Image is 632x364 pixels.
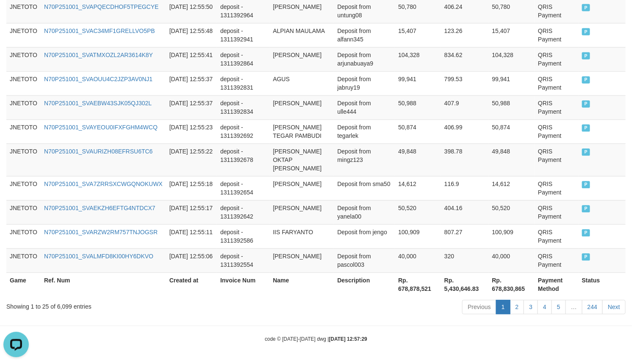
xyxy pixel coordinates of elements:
a: … [565,300,582,314]
td: 104,328 [395,47,441,71]
th: Status [579,272,626,296]
td: JNETOTO [6,248,41,272]
div: Showing 1 to 25 of 6,099 entries [6,299,257,311]
td: Deposit from pascol003 [334,248,395,272]
td: [PERSON_NAME] [269,95,334,119]
td: 50,988 [489,95,535,119]
td: 40,000 [489,248,535,272]
td: QRIS Payment [535,143,578,176]
td: QRIS Payment [535,176,578,200]
span: PAID [582,4,590,11]
td: 834.62 [441,47,489,71]
td: Deposit from jabruy19 [334,71,395,95]
a: Next [602,300,626,314]
td: deposit - 1311392678 [217,143,269,176]
th: Rp. 5,430,646.83 [441,272,489,296]
a: 4 [538,300,552,314]
td: 116.9 [441,176,489,200]
td: JNETOTO [6,95,41,119]
td: deposit - 1311392586 [217,224,269,248]
td: [PERSON_NAME] [269,200,334,224]
th: Invoice Num [217,272,269,296]
span: PAID [582,181,590,188]
td: [DATE] 12:55:37 [166,95,217,119]
strong: [DATE] 12:57:29 [329,336,367,342]
td: JNETOTO [6,23,41,47]
td: 406.99 [441,119,489,143]
span: PAID [582,148,590,156]
td: [DATE] 12:55:06 [166,248,217,272]
td: 14,612 [489,176,535,200]
td: 15,407 [489,23,535,47]
td: IIS FARYANTO [269,224,334,248]
td: QRIS Payment [535,71,578,95]
a: Previous [462,300,496,314]
td: 123.26 [441,23,489,47]
td: 99,941 [489,71,535,95]
td: [DATE] 12:55:23 [166,119,217,143]
td: 100,909 [395,224,441,248]
td: Deposit from arjunabuaya9 [334,47,395,71]
a: N70P251001_SVALMFD8KI00HY6DKVO [44,253,153,260]
a: N70P251001_SVAEKZH6EFTG4NTDCX7 [44,205,155,211]
span: PAID [582,124,590,131]
td: JNETOTO [6,47,41,71]
th: Name [269,272,334,296]
td: deposit - 1311392692 [217,119,269,143]
td: QRIS Payment [535,224,578,248]
a: 1 [496,300,510,314]
td: 99,941 [395,71,441,95]
td: Deposit from jengo [334,224,395,248]
td: Deposit from yanela00 [334,200,395,224]
small: code © [DATE]-[DATE] dwg | [265,336,367,342]
a: N70P251001_SVATMXOZL2AR3614K8Y [44,52,153,58]
span: PAID [582,52,590,59]
td: QRIS Payment [535,248,578,272]
td: 407.9 [441,95,489,119]
td: [PERSON_NAME] [269,248,334,272]
a: N70P251001_SVA7ZRRSXCWGQNOKUWX [44,181,163,187]
td: 15,407 [395,23,441,47]
td: [PERSON_NAME] [269,47,334,71]
a: N70P251001_SVARZW2RM757TNJOGSR [44,229,158,235]
td: deposit - 1311392834 [217,95,269,119]
a: N70P251001_SVAYEOU0IFXFGHM4WCQ [44,124,158,131]
td: JNETOTO [6,176,41,200]
th: Created at [166,272,217,296]
td: deposit - 1311392864 [217,47,269,71]
td: JNETOTO [6,224,41,248]
span: PAID [582,100,590,107]
td: 14,612 [395,176,441,200]
th: Payment Method [535,272,578,296]
td: [DATE] 12:55:41 [166,47,217,71]
a: 244 [582,300,603,314]
td: Deposit from mingz123 [334,143,395,176]
td: QRIS Payment [535,47,578,71]
a: N70P251001_SVAEBW43SJK05QJ302L [44,100,152,107]
td: [DATE] 12:55:48 [166,23,217,47]
a: N70P251001_SVAPQECDHOF5TPEGCYE [44,3,159,10]
td: [DATE] 12:55:17 [166,200,217,224]
th: Game [6,272,41,296]
th: Rp. 678,830,865 [489,272,535,296]
td: [DATE] 12:55:22 [166,143,217,176]
td: 104,328 [489,47,535,71]
span: PAID [582,205,590,212]
td: [DATE] 12:55:18 [166,176,217,200]
span: PAID [582,76,590,83]
td: 807.27 [441,224,489,248]
td: [DATE] 12:55:37 [166,71,217,95]
td: Deposit from alfann345 [334,23,395,47]
td: 50,520 [395,200,441,224]
th: Description [334,272,395,296]
td: 404.16 [441,200,489,224]
td: Deposit from tegarlek [334,119,395,143]
td: 100,909 [489,224,535,248]
td: ALPIAN MAULAMA [269,23,334,47]
a: 2 [510,300,524,314]
td: JNETOTO [6,71,41,95]
td: deposit - 1311392554 [217,248,269,272]
th: Ref. Num [41,272,166,296]
td: 50,874 [489,119,535,143]
span: PAID [582,229,590,236]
